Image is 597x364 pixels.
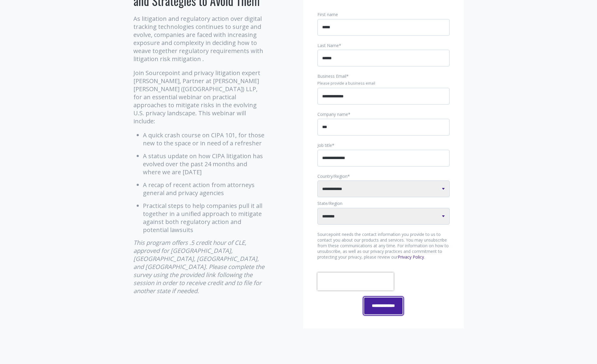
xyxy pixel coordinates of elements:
p: As litigation and regulatory action over digital tracking technologies continues to surge and evo... [133,15,266,63]
span: Company name [317,111,348,117]
span: Last Name [317,43,339,48]
span: State/Region [317,200,342,206]
span: Country/Region [317,173,347,179]
legend: Please provide a business email [317,81,450,86]
li: Practical steps to help companies pull it all together in a unified approach to mitigate against ... [143,202,266,234]
p: Sourcepoint needs the contact information you provide to us to contact you about our products and... [317,232,450,260]
li: A status update on how CIPA litigation has evolved over the past 24 months and where we are [DATE] [143,152,266,176]
li: A recap of recent action from attorneys general and privacy agencies [143,181,266,197]
a: Privacy Policy [398,254,424,260]
span: Business Email [317,73,346,79]
li: A quick crash course on CIPA 101, for those new to the space or in need of a refresher [143,131,266,147]
em: This program offers .5 credit hour of CLE, approved for [GEOGRAPHIC_DATA], [GEOGRAPHIC_DATA], [GE... [133,239,264,295]
span: Job title [317,142,332,148]
p: Join Sourcepoint and privacy litigation expert [PERSON_NAME], Partner at [PERSON_NAME] [PERSON_NA... [133,69,266,125]
span: First name [317,12,338,17]
iframe: reCAPTCHA [317,273,394,290]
